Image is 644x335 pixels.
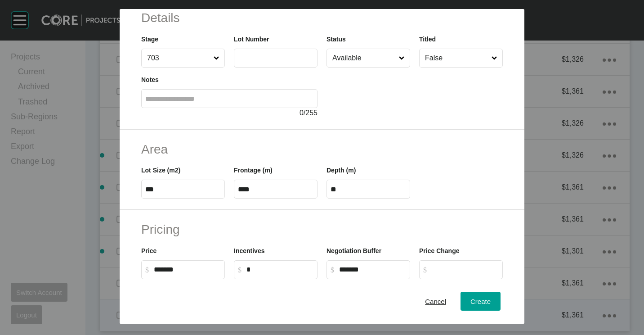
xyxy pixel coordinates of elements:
span: Create [470,298,491,305]
h2: Area [141,140,503,158]
button: Cancel [415,292,456,311]
input: Available [331,49,397,67]
label: Price Change [419,247,459,254]
label: Price [141,247,157,254]
input: $ [432,266,499,273]
label: Lot Number [234,36,269,43]
label: Incentives [234,247,264,254]
input: $ [246,266,313,273]
label: Negotiation Buffer [326,247,381,254]
input: $ [339,266,406,273]
label: Frontage (m) [234,167,273,174]
span: Cancel [425,298,446,305]
input: 703 [145,49,212,67]
button: Create [461,292,501,311]
span: 0 [300,109,304,117]
label: Titled [419,36,436,43]
tspan: $ [331,266,334,274]
tspan: $ [423,266,427,274]
label: Lot Size (m2) [141,167,180,174]
span: Close menu... [490,49,499,67]
span: Close menu... [397,49,407,67]
h2: Details [141,9,503,27]
tspan: $ [238,266,241,274]
h2: Pricing [141,221,503,238]
tspan: $ [145,266,149,274]
input: $ [154,266,221,273]
div: / 255 [141,108,318,118]
label: Stage [141,36,158,43]
label: Notes [141,76,159,83]
label: Status [326,36,346,43]
input: False [423,49,490,67]
span: Close menu... [212,49,221,67]
label: Depth (m) [326,167,356,174]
